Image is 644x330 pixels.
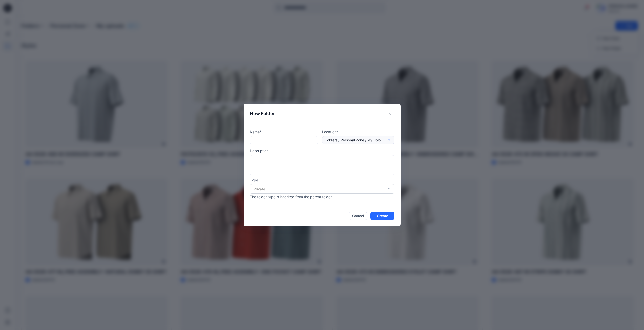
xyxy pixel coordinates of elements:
p: Location* [322,129,394,135]
button: Create [370,212,394,220]
p: Description [250,148,394,153]
button: Cancel [349,212,367,220]
button: Close [386,110,394,118]
p: Name* [250,129,318,135]
p: Folders / Personal Zone / My uploads [325,137,384,143]
p: Type [250,177,394,183]
header: New Folder [244,104,401,123]
button: Folders / Personal Zone / My uploads [322,136,394,144]
p: The folder type is inherited from the parent folder [250,194,394,200]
